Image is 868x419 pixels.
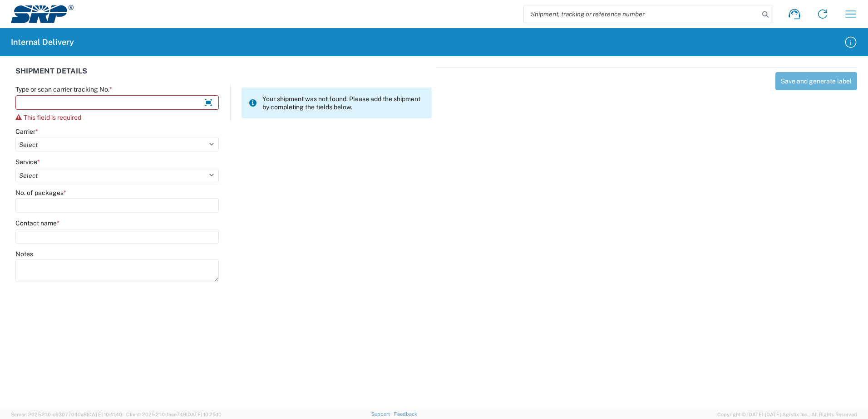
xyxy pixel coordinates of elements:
[24,114,81,121] span: This field is required
[15,219,59,227] label: Contact name
[262,95,424,111] span: Your shipment was not found. Please add the shipment by completing the fields below.
[717,410,857,419] span: Copyright © [DATE]-[DATE] Agistix Inc., All Rights Reserved
[15,250,33,258] label: Notes
[11,5,74,23] img: srp
[11,412,122,417] span: Server: 2025.21.0-c63077040a8
[11,37,74,48] h2: Internal Delivery
[186,412,222,417] span: [DATE] 10:25:10
[15,85,112,93] label: Type or scan carrier tracking No.
[15,67,432,85] div: SHIPMENT DETAILS
[371,411,394,417] a: Support
[524,5,759,23] input: Shipment, tracking or reference number
[87,412,122,417] span: [DATE] 10:41:40
[15,189,66,197] label: No. of packages
[126,412,222,417] span: Client: 2025.21.0-faee749
[15,158,40,166] label: Service
[15,127,38,136] label: Carrier
[394,411,417,417] a: Feedback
